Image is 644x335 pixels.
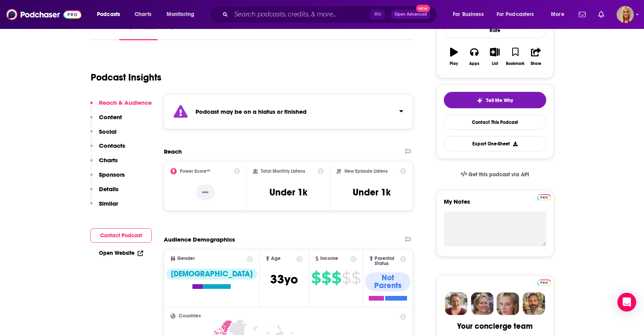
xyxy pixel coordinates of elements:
img: Podchaser Pro [537,194,551,201]
button: List [484,43,505,71]
img: Jon Profile [522,292,545,315]
span: Get this podcast via API [468,171,529,178]
span: $ [332,272,341,284]
div: Share [531,61,541,66]
a: Get this podcast via API [454,165,536,184]
span: $ [342,272,351,284]
button: Export One-Sheet [444,136,546,151]
div: Play [450,61,458,66]
span: Logged in as KymberleeBolden [617,6,634,23]
p: Contacts [99,142,125,149]
img: Jules Profile [497,292,519,315]
button: Contacts [90,142,125,156]
div: Rate [444,22,546,38]
div: Search podcasts, credits, & more... [217,5,445,23]
a: InsightsPodchaser Pro [119,22,158,40]
span: Tell Me Why [486,97,513,104]
button: open menu [161,8,205,21]
h1: Podcast Insights [91,72,161,83]
img: Podchaser - Follow, Share and Rate Podcasts [6,7,81,22]
div: Your concierge team [457,321,533,331]
a: Charts [129,8,156,21]
button: open menu [492,8,545,21]
p: Details [99,185,118,193]
h2: Audience Demographics [164,236,235,243]
span: Open Advanced [395,13,427,16]
a: Contact This Podcast [444,115,546,130]
a: Lists [289,22,301,40]
span: Parental Status [375,256,399,266]
strong: Podcast may be on a hiatus or finished [196,108,307,115]
input: Search podcasts, credits, & more... [231,8,370,21]
div: Not Parents [365,272,411,291]
span: Charts [135,9,151,20]
span: For Podcasters [497,9,534,20]
button: Open AdvancedNew [391,10,431,19]
p: Content [99,113,122,121]
div: List [492,61,498,66]
div: Open Intercom Messenger [617,293,636,312]
span: $ [311,272,321,284]
div: [DEMOGRAPHIC_DATA] [166,269,257,279]
button: Bookmark [505,43,526,71]
a: Reviews [216,22,239,40]
span: 33 yo [270,272,298,287]
p: Social [99,128,117,135]
label: My Notes [444,198,546,211]
a: Show notifications dropdown [595,8,607,21]
p: Charts [99,156,118,164]
section: Click to expand status details [164,94,413,129]
button: open menu [91,8,130,21]
button: Charts [90,156,118,171]
button: Content [90,113,122,128]
h2: New Episode Listens [344,168,387,174]
a: About [91,22,108,40]
a: Credits1 [250,22,278,40]
button: open menu [545,8,574,21]
span: Countries [179,314,201,319]
button: tell me why sparkleTell Me Why [444,92,546,108]
span: ⌘ K [370,9,385,20]
img: Barbara Profile [471,292,493,315]
img: Sydney Profile [445,292,468,315]
span: Gender [177,256,195,261]
img: Podchaser Pro [537,279,551,286]
a: Show notifications dropdown [576,8,589,21]
a: Similar [312,22,331,40]
p: Similar [99,200,118,207]
button: Share [526,43,546,71]
span: $ [321,272,331,284]
button: Show profile menu [617,6,634,23]
button: Reach & Audience [90,99,152,113]
button: Similar [90,200,118,214]
p: Reach & Audience [99,99,152,106]
span: For Business [453,9,484,20]
h2: Total Monthly Listens [261,168,305,174]
button: Play [444,43,464,71]
img: User Profile [617,6,634,23]
div: Apps [469,61,479,66]
p: -- [196,185,215,200]
button: Apps [464,43,484,71]
span: Age [271,256,281,261]
a: Episodes97 [169,22,205,40]
span: More [551,9,564,20]
button: open menu [447,8,493,21]
span: $ [352,272,361,284]
button: Social [90,128,117,142]
h2: Power Score™ [180,168,210,174]
span: Income [320,256,338,261]
img: tell me why sparkle [477,97,483,104]
a: Pro website [537,193,551,201]
button: Sponsors [90,171,125,185]
span: Podcasts [97,9,120,20]
h2: Reach [164,148,182,155]
p: Sponsors [99,171,125,178]
div: Bookmark [506,61,524,66]
span: Monitoring [167,9,194,20]
h3: Under 1k [353,186,391,198]
button: Details [90,185,118,200]
a: Pro website [537,278,551,286]
span: New [416,5,430,12]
